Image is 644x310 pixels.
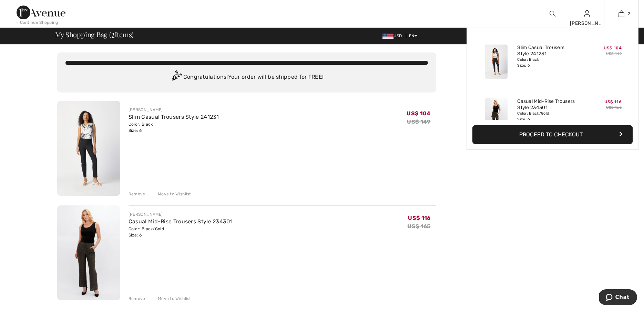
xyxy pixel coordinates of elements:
img: Casual Mid-Rise Trousers Style 234301 [485,98,508,133]
div: [PERSON_NAME] [129,107,219,113]
div: Remove [129,191,145,197]
span: 2 [111,29,115,38]
div: Color: Black Size: 6 [517,57,585,68]
div: Remove [129,296,145,302]
img: US Dollar [382,33,393,39]
span: EN [409,33,418,38]
img: My Bag [619,10,624,18]
span: US$ 116 [604,99,622,104]
a: Slim Casual Trousers Style 241231 [517,45,585,57]
span: My Shopping Bag ( Items) [55,31,134,38]
img: 1ère Avenue [17,6,65,19]
div: [PERSON_NAME] [570,20,604,27]
span: USD [382,33,405,38]
s: US$ 149 [606,51,622,56]
a: 2 [604,10,638,18]
s: US$ 165 [606,105,622,110]
img: Slim Casual Trousers Style 241231 [57,101,120,196]
div: < Continue Shopping [17,19,58,26]
div: Color: Black/Gold Size: 6 [517,111,585,122]
span: 2 [628,11,630,17]
img: Slim Casual Trousers Style 241231 [485,45,508,79]
div: [PERSON_NAME] [129,211,233,217]
a: Casual Mid-Rise Trousers Style 234301 [129,218,233,225]
img: Casual Mid-Rise Trousers Style 234301 [57,205,120,300]
a: Slim Casual Trousers Style 241231 [129,114,219,120]
a: Sign In [584,10,590,17]
div: Color: Black/Gold Size: 6 [129,226,233,238]
s: US$ 165 [407,223,430,230]
s: US$ 149 [407,118,430,125]
a: Casual Mid-Rise Trousers Style 234301 [517,98,585,111]
img: search the website [550,10,555,18]
div: Move to Wishlist [152,191,191,197]
iframe: Opens a widget where you can chat to one of our agents [599,289,637,307]
div: Move to Wishlist [152,296,191,302]
div: Color: Black Size: 6 [129,121,219,134]
button: Proceed to Checkout [472,125,633,144]
span: US$ 104 [407,110,430,117]
img: My Info [584,10,590,18]
span: US$ 104 [604,46,622,50]
span: US$ 116 [408,215,430,221]
div: Congratulations! Your order will be shipped for FREE! [65,70,428,84]
img: Congratulation2.svg [170,70,183,84]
